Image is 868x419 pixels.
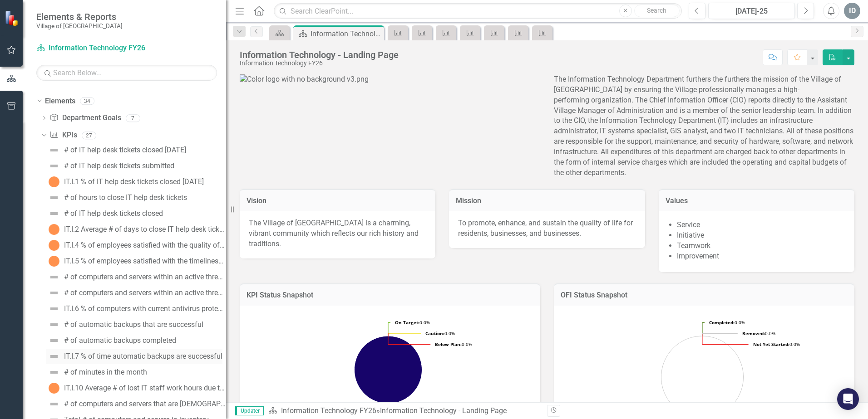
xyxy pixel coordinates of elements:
tspan: Below Plan: [435,341,462,347]
a: IT.I.2 Average # of days to close IT help desk tickets [46,222,226,237]
a: IT.I.5 % of employees satisfied with the timeliness of IT help desk services [46,254,226,268]
text: 0.0% [395,319,430,326]
button: ID [844,3,860,19]
div: 7 [126,114,140,122]
a: # of IT help desk tickets closed [46,206,163,221]
div: # of IT help desk tickets closed [DATE] [64,146,186,154]
div: Information Technology FY26 [240,60,399,67]
span: Elements & Reports [36,11,123,22]
a: # of automatic backups that are successful [46,317,203,332]
tspan: Not Yet Started: [753,341,789,347]
a: Department Goals [49,113,121,123]
div: # of computers and servers within an active threshold [64,289,226,297]
path: No Information, 7. [355,336,422,404]
img: Not Defined [49,287,59,298]
input: Search Below... [36,65,217,81]
a: IT.I.10 Average # of lost IT staff work hours due to viruses or malware per month [46,381,226,395]
a: IT.I.1 % of IT help desk tickets closed [DATE] [46,175,204,189]
img: Not Defined [49,303,59,314]
img: Not Defined [49,335,59,346]
div: Information Technology - Landing Page [240,50,399,60]
div: IT.I.7 % of time automatic backups are successful [64,352,222,361]
li: Initiative [677,230,845,241]
a: # of minutes in the month [46,365,147,380]
li: Teamwork [677,241,845,251]
a: # of automatic backups completed [46,333,176,348]
img: Not Defined [49,351,59,362]
li: Improvement [677,251,845,262]
p: To promote, enhance, and sustain the quality of life for residents, businesses, and businesses. [458,218,636,239]
div: [DATE]-25 [711,6,792,17]
h3: Mission [456,197,638,205]
div: # of computers and servers within an active threshold that have current antivirus protection [64,273,226,281]
div: # of automatic backups that are successful [64,321,203,329]
a: Information Technology FY26 [281,406,376,415]
div: Information Technology - Landing Page [311,28,382,39]
tspan: Caution: [425,330,444,336]
h3: KPI Status Snapshot [247,291,533,299]
h3: Vision [247,197,429,205]
div: # of minutes in the month [64,368,147,376]
a: Elements [45,96,75,107]
img: Not Defined [49,399,59,409]
small: Village of [GEOGRAPHIC_DATA] [36,22,123,29]
div: 34 [80,97,94,105]
div: # of IT help desk tickets submitted [64,162,174,170]
p: The Information Technology Department furthers the furthers the mission of the Village of [GEOGRA... [554,74,854,178]
a: IT.I.7 % of time automatic backups are successful [46,349,222,364]
div: » [268,406,540,416]
tspan: On Target: [395,319,419,326]
div: 27 [82,132,96,139]
span: Updater [235,406,264,415]
a: # of computers and servers that are [DEMOGRAPHIC_DATA] or less [46,397,226,411]
img: No Information [49,240,59,251]
img: Not Defined [49,208,59,219]
div: # of IT help desk tickets closed [64,209,163,218]
img: Not Defined [49,161,59,171]
div: # of computers and servers that are [DEMOGRAPHIC_DATA] or less [64,400,226,408]
div: IT.I.2 Average # of days to close IT help desk tickets [64,225,226,234]
a: Information Technology FY26 [36,43,150,54]
img: Not Defined [49,145,59,156]
input: Search ClearPoint... [274,3,682,19]
div: IT.I.10 Average # of lost IT staff work hours due to viruses or malware per month [64,384,226,392]
img: No Information [49,256,59,267]
tspan: Removed: [742,330,765,336]
img: ClearPoint Strategy [5,10,20,26]
h3: OFI Status Snapshot [561,291,848,299]
a: # of computers and servers within an active threshold [46,286,226,300]
img: No Information [49,176,59,187]
li: Service [677,220,845,230]
img: Not Defined [49,192,59,203]
text: 0.0% [753,341,800,347]
a: # of IT help desk tickets submitted [46,159,174,173]
img: Not Defined [49,272,59,283]
button: [DATE]-25 [708,3,795,19]
a: # of hours to close IT help desk tickets [46,190,187,205]
p: The Village of [GEOGRAPHIC_DATA] is a charming, vibrant community which reflects our rich history... [249,218,426,249]
text: 0.0% [709,319,745,326]
span: Search [647,7,666,14]
div: IT.I.5 % of employees satisfied with the timeliness of IT help desk services [64,257,226,265]
div: # of hours to close IT help desk tickets [64,194,187,202]
h3: Values [666,197,848,205]
img: Color logo with no background v3.png [240,74,369,85]
div: Information Technology - Landing Page [380,406,507,415]
a: # of computers and servers within an active threshold that have current antivirus protection [46,270,226,284]
a: IT.I.6 % of computers with current antivirus protection [46,302,226,316]
div: Open Intercom Messenger [837,388,859,410]
text: 0.0% [425,330,455,336]
a: IT.I.4 % of employees satisfied with the quality of IT help desk services [46,238,226,253]
img: No Information [49,224,59,235]
a: KPIs [49,130,77,141]
div: IT.I.1 % of IT help desk tickets closed [DATE] [64,178,204,186]
button: Search [634,5,680,17]
img: Not Defined [49,367,59,378]
text: 0.0% [435,341,472,347]
a: # of IT help desk tickets closed [DATE] [46,143,186,157]
div: # of automatic backups completed [64,336,176,345]
tspan: Completed: [709,319,735,326]
text: 0.0% [742,330,775,336]
div: IT.I.4 % of employees satisfied with the quality of IT help desk services [64,241,226,249]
